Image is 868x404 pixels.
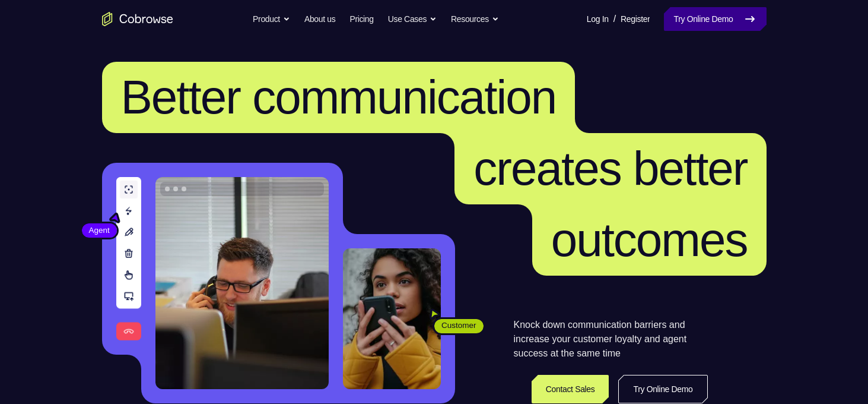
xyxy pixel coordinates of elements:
[349,7,373,31] a: Pricing
[253,7,290,31] button: Product
[514,318,708,361] p: Knock down communication barriers and increase your customer loyalty and agent success at the sam...
[304,7,335,31] a: About us
[473,142,747,195] span: creates better
[532,375,609,403] a: Contact Sales
[155,177,329,389] img: A customer support agent talking on the phone
[587,7,609,31] a: Log In
[451,7,499,31] button: Resources
[388,7,437,31] button: Use Cases
[618,375,707,403] a: Try Online Demo
[551,213,748,266] span: outcomes
[613,12,616,26] span: /
[621,7,650,31] a: Register
[102,12,173,26] a: Go to the home page
[121,71,557,124] span: Better communication
[664,7,766,31] a: Try Online Demo
[343,248,441,389] img: A customer holding their phone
